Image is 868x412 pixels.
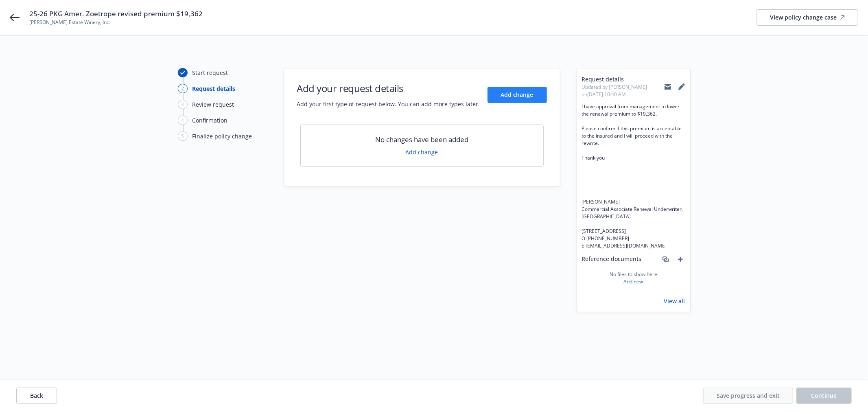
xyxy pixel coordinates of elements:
[582,83,664,98] span: Updated by [PERSON_NAME] on [DATE] 10:40 AM
[796,388,852,404] button: Continue
[488,87,547,103] button: Add change
[192,84,236,93] div: Request details
[30,392,43,399] span: Back
[178,100,188,109] div: 3
[582,254,642,264] span: Reference documents
[676,254,685,264] a: add
[624,278,643,285] a: Add new
[756,9,858,26] a: View policy change case
[178,131,188,141] div: 5
[406,148,438,156] a: Add change
[178,116,188,125] div: 4
[16,388,57,404] button: Back
[375,135,468,145] span: No changes have been added
[664,297,685,305] a: View all
[297,100,480,108] span: Add your first type of request below. You can add more types later.
[192,132,252,140] div: Finalize policy change
[582,75,664,83] span: Request details
[297,81,480,95] h1: Add your request details
[501,91,533,99] span: Add change
[192,100,234,109] div: Review request
[610,271,657,278] span: No files to show here
[582,103,685,250] span: I have approval from management to lower the renewal premium to $19,362. Please confirm if this p...
[717,392,780,399] span: Save progress and exit
[29,19,203,26] span: [PERSON_NAME] Estate Winery, Inc.
[192,116,228,125] div: Confirmation
[703,388,793,404] button: Save progress and exit
[192,68,228,77] div: Start request
[178,84,188,93] div: 2
[661,254,671,264] a: associate
[29,9,203,19] span: 25-26 PKG Amer. Zoetrope revised premium $19,362
[811,392,837,399] span: Continue
[770,10,845,25] div: View policy change case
